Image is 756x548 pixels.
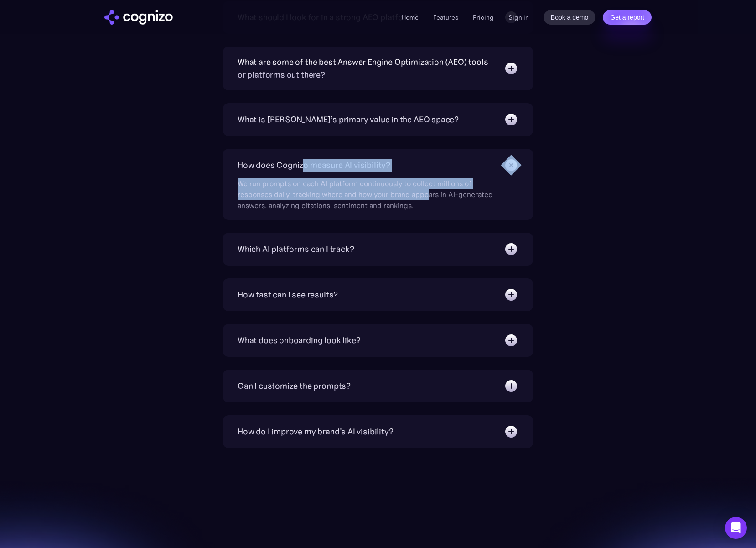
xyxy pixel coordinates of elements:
[238,113,459,126] div: What is [PERSON_NAME]’s primary value in the AEO space?
[238,56,495,81] div: What are some of the best Answer Engine Optimization (AEO) tools or platforms out there?
[104,10,173,25] a: home
[238,380,351,392] div: Can I customize the prompts?
[238,159,390,172] div: How does Cognizo measure AI visibility?
[433,13,458,21] a: Features
[104,10,173,25] img: cognizo logo
[603,10,652,25] a: Get a report
[725,517,747,539] div: Open Intercom Messenger
[238,425,393,438] div: How do I improve my brand's AI visibility?
[238,288,338,301] div: How fast can I see results?
[238,172,502,211] div: We run prompts on each AI platform continuously to collect millions of responses daily, tracking ...
[544,10,596,25] a: Book a demo
[238,334,360,347] div: What does onboarding look like?
[473,13,494,21] a: Pricing
[508,12,529,23] a: Sign in
[238,243,354,256] div: Which AI platforms can I track?
[402,13,419,21] a: Home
